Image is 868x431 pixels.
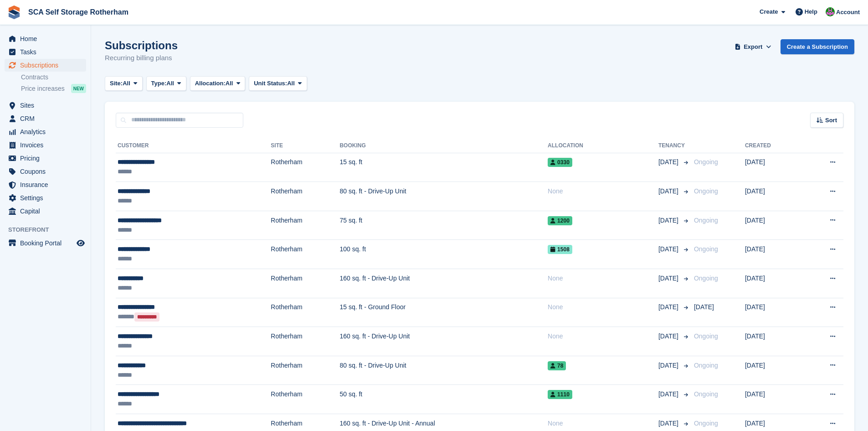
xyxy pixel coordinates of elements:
div: None [548,332,658,341]
span: Settings [20,192,75,204]
a: menu [5,32,86,45]
span: 1508 [548,245,572,254]
td: [DATE] [745,385,802,414]
td: 100 sq. ft [339,240,548,269]
a: menu [5,152,86,165]
a: menu [5,192,86,204]
a: menu [5,165,86,178]
th: Created [745,139,802,153]
span: [DATE] [658,216,680,225]
div: None [548,187,658,196]
span: [DATE] [694,303,714,311]
td: [DATE] [745,240,802,269]
td: [DATE] [745,356,802,385]
span: Ongoing [694,390,718,398]
th: Site [271,139,339,153]
span: Capital [20,205,75,218]
span: [DATE] [658,274,680,283]
a: menu [5,205,86,218]
button: Site: All [105,76,143,91]
td: Rotherham [271,182,339,211]
span: Type: [151,79,167,88]
span: Ongoing [694,275,718,282]
span: Pricing [20,152,75,165]
td: Rotherham [271,356,339,385]
a: Create a Subscription [781,39,854,54]
td: 50 sq. ft [339,385,548,414]
a: menu [5,237,86,249]
span: Sites [20,99,75,112]
td: [DATE] [745,182,802,211]
span: Allocation: [195,79,226,88]
td: 160 sq. ft - Drive-Up Unit [339,327,548,356]
span: [DATE] [658,419,680,428]
td: Rotherham [271,240,339,269]
span: Invoices [20,139,75,151]
span: CRM [20,112,75,125]
button: Export [733,39,773,54]
a: Contracts [21,73,86,82]
th: Tenancy [658,139,690,153]
span: [DATE] [658,389,680,399]
td: Rotherham [271,385,339,414]
span: Analytics [20,125,75,138]
th: Customer [116,139,271,153]
td: 75 sq. ft [339,211,548,240]
span: Home [20,32,75,45]
button: Allocation: All [190,76,246,91]
img: Sarah Race [826,7,835,16]
span: 0330 [548,158,572,167]
h1: Subscriptions [105,39,178,52]
a: Preview store [75,238,86,249]
a: menu [5,112,86,125]
span: [DATE] [658,187,680,196]
img: stora-icon-8386f47178a22dfd0bd8f6a31ec36ba5ce8667c1dd55bd0f319d3a0aa187defe.svg [7,5,21,19]
a: menu [5,59,86,72]
span: Coupons [20,165,75,178]
td: 80 sq. ft - Drive-Up Unit [339,182,548,211]
a: SCA Self Storage Rotherham [25,5,132,20]
span: Create [760,7,778,16]
span: Help [805,7,817,16]
td: [DATE] [745,153,802,182]
span: 1110 [548,390,572,399]
button: Type: All [146,76,186,91]
a: menu [5,99,86,112]
span: All [123,79,130,88]
span: Ongoing [694,158,718,166]
td: 15 sq. ft [339,153,548,182]
span: [DATE] [658,302,680,312]
td: 160 sq. ft - Drive-Up Unit [339,269,548,298]
td: Rotherham [271,269,339,298]
td: 80 sq. ft - Drive-Up Unit [339,356,548,385]
span: Site: [110,79,123,88]
span: Price increases [21,84,65,93]
span: Ongoing [694,332,718,340]
span: Ongoing [694,362,718,369]
span: [DATE] [658,244,680,254]
td: [DATE] [745,211,802,240]
span: All [226,79,233,88]
span: Sort [825,116,837,125]
span: Export [744,42,762,52]
span: Ongoing [694,420,718,427]
td: Rotherham [271,153,339,182]
a: Price increases NEW [21,83,86,93]
div: None [548,419,658,428]
span: [DATE] [658,332,680,341]
td: Rotherham [271,298,339,327]
td: 15 sq. ft - Ground Floor [339,298,548,327]
span: Unit Status: [254,79,287,88]
th: Booking [339,139,548,153]
span: Ongoing [694,217,718,224]
td: Rotherham [271,211,339,240]
span: Account [836,8,860,17]
span: 1200 [548,216,572,225]
span: Ongoing [694,245,718,253]
div: None [548,274,658,283]
span: 78 [548,361,566,370]
span: Insurance [20,178,75,191]
div: None [548,302,658,312]
span: Tasks [20,46,75,58]
td: [DATE] [745,327,802,356]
